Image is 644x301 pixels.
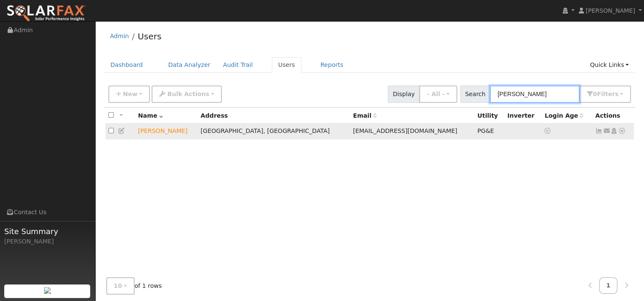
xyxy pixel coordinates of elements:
span: Days since last login [544,112,583,119]
span: Email [353,112,377,119]
span: of 1 rows [106,277,162,295]
a: Reports [314,57,350,73]
a: Users [138,31,161,41]
a: Other actions [618,127,626,135]
a: Quick Links [583,57,635,73]
button: 10 [106,277,135,295]
span: Site Summary [4,226,91,237]
a: No login access [544,127,552,134]
div: [PERSON_NAME] [4,237,91,246]
a: Dashboard [104,57,149,73]
span: s [615,91,618,97]
span: Filter [597,91,619,97]
div: Inverter [507,111,539,120]
a: Login As [610,127,618,134]
img: retrieve [44,287,51,294]
img: SolarFax [6,5,86,22]
a: Data Analyzer [162,57,217,73]
td: Lead [135,124,198,139]
button: 0Filters [579,86,631,103]
a: Users [272,57,301,73]
button: Bulk Actions [152,86,221,103]
a: 1 [599,277,618,294]
span: 10 [114,282,122,289]
a: Show Graph [595,127,603,134]
a: Audit Trail [217,57,259,73]
span: Bulk Actions [167,91,209,97]
span: Display [388,86,420,103]
a: edreily27@yahoo.com [603,127,611,135]
span: Search [460,86,490,103]
span: Name [138,112,163,119]
td: [GEOGRAPHIC_DATA], [GEOGRAPHIC_DATA] [198,124,350,139]
span: New [123,91,137,97]
span: PG&E [477,127,494,134]
span: [PERSON_NAME] [586,7,635,14]
button: New [108,86,150,103]
button: - All - [419,86,457,103]
div: Actions [595,111,631,120]
input: Search [490,86,580,103]
a: Edit User [118,127,126,134]
span: [EMAIL_ADDRESS][DOMAIN_NAME] [353,127,457,134]
div: Address [201,111,347,120]
div: Utility [477,111,501,120]
a: Admin [110,33,129,39]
